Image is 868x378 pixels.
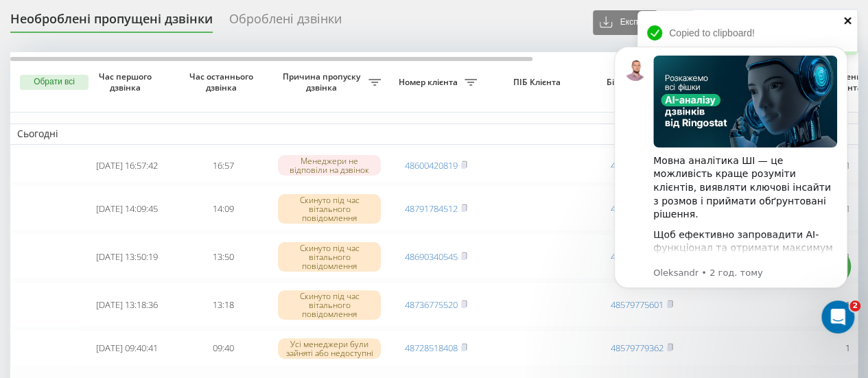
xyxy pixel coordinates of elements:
a: 48600420819 [405,159,458,172]
button: Експорт [593,10,657,35]
div: Оброблені дзвінки [229,12,342,33]
div: Необроблені пропущені дзвінки [10,12,213,33]
td: 16:57 [175,147,271,184]
div: Copied to clipboard! [637,11,857,55]
a: 48791784512 [405,202,458,215]
span: Час першого дзвінка [90,71,164,93]
div: Скинуто під час вітального повідомлення [278,242,381,272]
iframe: Intercom live chat [821,300,854,333]
span: Час останнього дзвінка [186,71,260,93]
td: 09:40 [175,330,271,366]
div: Скинуто під час вітального повідомлення [278,194,381,224]
div: Скинуто під час вітального повідомлення [278,290,381,320]
td: 13:50 [175,234,271,279]
span: 2 [849,300,860,311]
a: 48736775520 [405,298,458,311]
span: Причина пропуску дзвінка [278,71,368,93]
td: [DATE] 16:57:42 [79,147,175,184]
td: 14:09 [175,186,271,231]
iframe: Intercom notifications повідомлення [594,26,868,341]
td: [DATE] 13:50:19 [79,234,175,279]
a: 48728518408 [405,342,458,354]
button: Обрати всі [20,75,89,90]
div: Усі менеджери були зайняті або недоступні [278,338,381,359]
button: close [843,15,853,28]
span: ПІБ Клієнта [495,77,582,88]
td: [DATE] 13:18:36 [79,282,175,327]
td: 13:18 [175,282,271,327]
a: 48690340545 [405,250,458,263]
td: [DATE] 14:09:45 [79,186,175,231]
a: 48579779362 [611,342,664,354]
td: [DATE] 09:40:41 [79,330,175,366]
span: Номер клієнта [395,77,465,88]
div: Менеджери не відповіли на дзвінок [278,155,381,176]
